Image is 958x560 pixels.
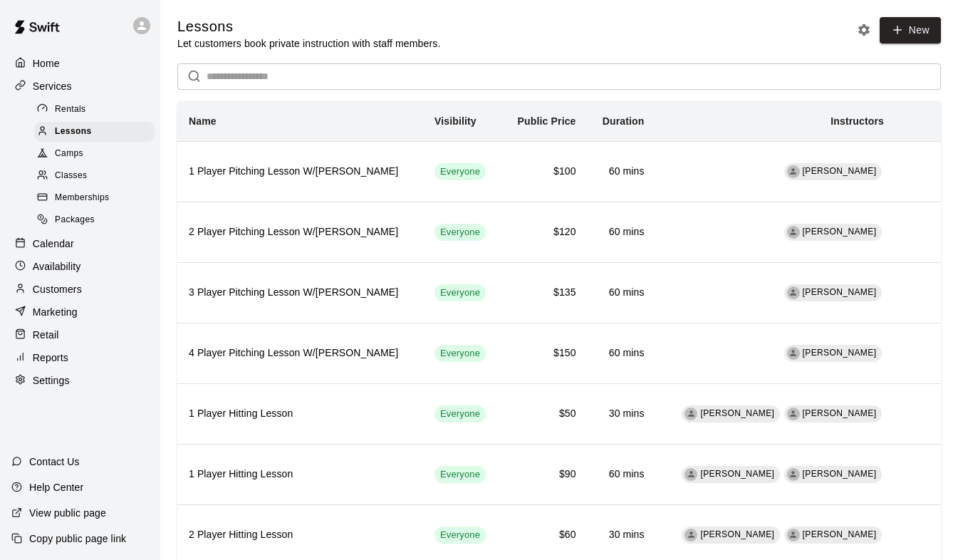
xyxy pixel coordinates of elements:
h6: $50 [513,406,576,422]
h6: $120 [513,224,576,240]
span: [PERSON_NAME] [803,227,877,237]
div: This service is visible to all of your customers [434,405,486,422]
span: [PERSON_NAME] [700,529,774,539]
h6: 1 Player Hitting Lesson [189,406,412,422]
span: Rentals [55,103,86,117]
a: Rentals [34,98,160,120]
a: Retail [11,324,149,346]
span: [PERSON_NAME] [803,348,877,358]
span: Camps [55,147,83,161]
span: Memberships [55,191,109,205]
a: Settings [11,370,149,391]
div: Donte Lindsay [787,165,800,178]
a: Packages [34,209,160,232]
div: Jonathan Tasis [787,468,800,481]
div: Torrey Roper [684,529,697,541]
span: Everyone [434,468,486,482]
p: Reports [33,351,68,365]
span: Everyone [434,165,486,179]
span: Everyone [434,529,486,542]
b: Name [189,115,217,127]
h6: 60 mins [599,224,645,240]
p: Availability [33,259,81,274]
button: Lesson settings [853,19,875,41]
p: Copy public page link [29,532,126,546]
h6: $100 [513,164,576,180]
h6: 1 Player Pitching Lesson W/[PERSON_NAME] [189,164,412,180]
a: Lessons [34,120,160,142]
div: Availability [11,256,149,277]
div: Memberships [34,188,155,208]
div: Donte Lindsay [787,286,800,299]
div: This service is visible to all of your customers [434,466,486,483]
span: [PERSON_NAME] [803,166,877,176]
span: [PERSON_NAME] [803,287,877,297]
b: Public Price [518,115,576,127]
span: Everyone [434,408,486,421]
span: Everyone [434,347,486,361]
h6: 4 Player Pitching Lesson W/[PERSON_NAME] [189,346,412,361]
div: Torrey Roper [684,468,697,481]
span: [PERSON_NAME] [803,529,877,539]
p: View public page [29,506,106,520]
p: Marketing [33,305,78,319]
div: This service is visible to all of your customers [434,224,486,241]
div: Jonathan Tasis [787,529,800,541]
span: [PERSON_NAME] [803,469,877,479]
p: Let customers book private instruction with staff members. [177,36,440,51]
a: Customers [11,279,149,300]
p: Services [33,79,72,93]
h6: 60 mins [599,164,645,180]
p: Retail [33,328,59,342]
a: Classes [34,165,160,187]
h6: 30 mins [599,527,645,543]
a: New [880,17,941,43]
span: Lessons [55,125,92,139]
h6: 60 mins [599,285,645,301]
p: Customers [33,282,82,296]
span: Everyone [434,226,486,239]
div: This service is visible to all of your customers [434,163,486,180]
p: Calendar [33,237,74,251]
h6: 1 Player Hitting Lesson [189,467,412,482]
p: Help Center [29,480,83,494]
span: Packages [55,213,95,227]
div: Packages [34,210,155,230]
h6: $135 [513,285,576,301]
b: Instructors [831,115,884,127]
div: This service is visible to all of your customers [434,345,486,362]
a: Services [11,76,149,97]
h6: 30 mins [599,406,645,422]
div: This service is visible to all of your customers [434,527,486,544]
p: Contact Us [29,455,80,469]
h6: 3 Player Pitching Lesson W/[PERSON_NAME] [189,285,412,301]
a: Camps [34,143,160,165]
h6: $60 [513,527,576,543]
div: Donte Lindsay [787,347,800,360]
span: Everyone [434,286,486,300]
div: Lessons [34,122,155,142]
span: [PERSON_NAME] [700,408,774,418]
h6: $150 [513,346,576,361]
h6: 60 mins [599,346,645,361]
p: Home [33,56,60,71]
span: [PERSON_NAME] [803,408,877,418]
span: Classes [55,169,87,183]
a: Reports [11,347,149,368]
div: This service is visible to all of your customers [434,284,486,301]
a: Memberships [34,187,160,209]
a: Calendar [11,233,149,254]
h6: $90 [513,467,576,482]
a: Home [11,53,149,74]
div: Classes [34,166,155,186]
h6: 2 Player Pitching Lesson W/[PERSON_NAME] [189,224,412,240]
div: Jonathan Tasis [787,408,800,420]
a: Marketing [11,301,149,323]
